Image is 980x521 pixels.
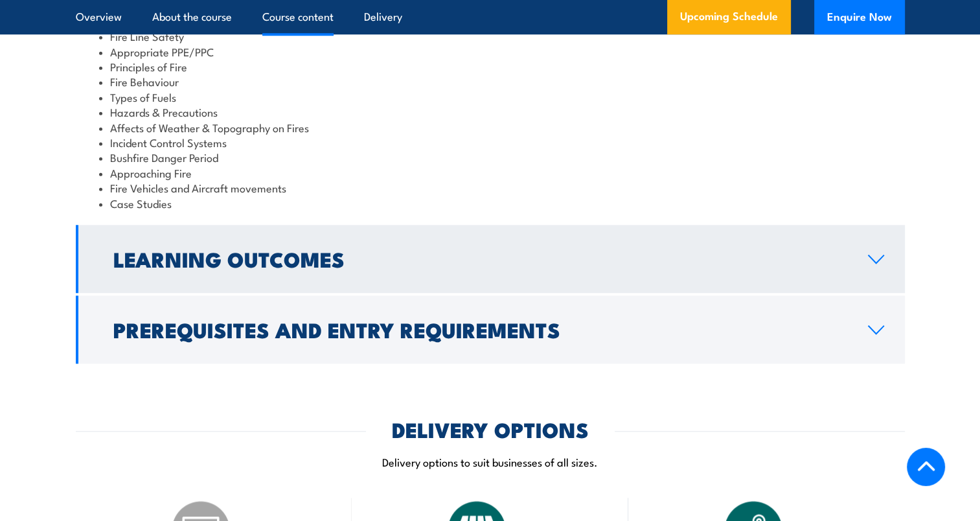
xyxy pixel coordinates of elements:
[99,135,882,150] li: Incident Control Systems
[99,180,882,195] li: Fire Vehicles and Aircraft movements
[76,225,905,293] a: Learning Outcomes
[99,150,882,165] li: Bushfire Danger Period
[99,165,882,180] li: Approaching Fire
[99,74,882,89] li: Fire Behaviour
[99,44,882,59] li: Appropriate PPE/PPC
[99,29,882,43] li: Fire Line Safety
[113,320,847,338] h2: Prerequisites and Entry Requirements
[99,104,882,119] li: Hazards & Precautions
[99,196,882,211] li: Case Studies
[99,59,882,74] li: Principles of Fire
[99,89,882,104] li: Types of Fuels
[99,120,882,135] li: Affects of Weather & Topography on Fires
[76,295,905,364] a: Prerequisites and Entry Requirements
[392,420,589,438] h2: DELIVERY OPTIONS
[76,454,905,469] p: Delivery options to suit businesses of all sizes.
[113,249,847,268] h2: Learning Outcomes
